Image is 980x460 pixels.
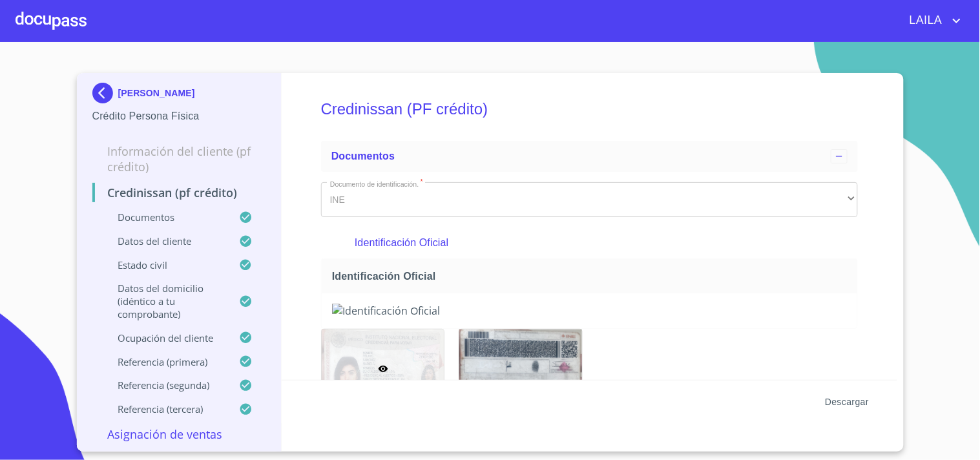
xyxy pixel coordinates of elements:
[92,211,240,224] p: Documentos
[321,83,858,136] h5: Credinissan (PF crédito)
[92,185,266,200] p: Credinissan (PF crédito)
[92,143,266,174] p: Información del cliente (PF crédito)
[820,390,874,414] button: Descargar
[92,258,240,271] p: Estado civil
[92,331,240,344] p: Ocupación del Cliente
[355,235,824,251] p: Identificación Oficial
[92,426,266,442] p: Asignación de Ventas
[92,282,240,320] p: Datos del domicilio (idéntico a tu comprobante)
[92,83,266,109] div: [PERSON_NAME]
[118,88,195,98] p: [PERSON_NAME]
[92,235,240,247] p: Datos del cliente
[92,355,240,368] p: Referencia (primera)
[321,141,858,172] div: Documentos
[331,151,395,162] span: Documentos
[332,269,852,283] span: Identificación Oficial
[92,109,266,124] p: Crédito Persona Física
[92,83,118,103] img: Docupass spot blue
[459,329,582,408] img: Identificación Oficial
[900,10,964,31] button: account of current user
[900,10,949,31] span: LAILA
[321,182,858,217] div: INE
[825,394,869,410] span: Descargar
[92,402,240,415] p: Referencia (tercera)
[332,304,847,318] img: Identificación Oficial
[92,379,240,392] p: Referencia (segunda)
